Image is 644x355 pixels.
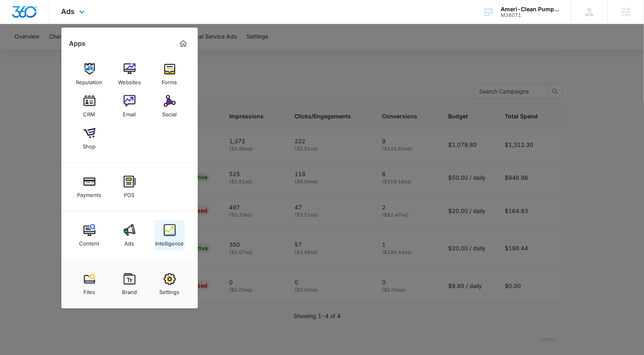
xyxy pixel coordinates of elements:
div: Content [79,236,100,247]
div: Forms [162,75,177,85]
div: Intelligence [155,236,184,247]
div: Payments [77,188,102,198]
div: account name [501,6,559,12]
a: Brand [114,269,145,300]
a: CRM [74,91,105,122]
h2: Apps [69,40,86,47]
a: Forms [154,59,185,89]
a: Ads [114,220,145,251]
a: Email [114,91,145,122]
a: Files [74,269,105,300]
a: Content [74,220,105,251]
a: Intelligence [154,220,185,251]
div: account id [501,12,559,18]
a: Social [154,91,185,122]
a: Websites [114,59,145,89]
div: Websites [118,75,141,85]
a: Payments [74,172,105,202]
a: Shop [74,123,105,154]
a: Reputation [74,59,105,89]
div: Brand [122,285,137,296]
div: POS [124,188,135,198]
div: Social [163,107,177,118]
div: Settings [160,285,180,296]
div: Email [123,107,136,118]
div: Reputation [76,75,103,85]
div: Files [83,285,95,296]
div: CRM [83,107,95,118]
div: Ads [125,236,134,247]
a: POS [114,172,145,202]
span: Ads [61,7,75,16]
a: Marketing 360® Dashboard [177,37,190,50]
a: Settings [154,269,185,300]
div: Shop [83,139,96,150]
